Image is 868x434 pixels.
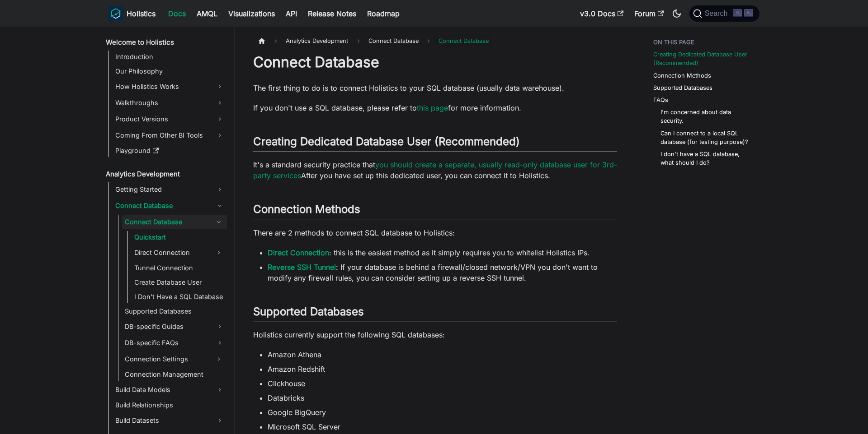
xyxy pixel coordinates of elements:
button: Expand sidebar category 'Connection Settings' [211,352,227,366]
li: : If your database is behind a firewall/closed network/VPN you don't want to modify any firewall ... [268,262,617,283]
a: Introduction [113,51,227,63]
li: Amazon Athena [268,349,617,360]
p: Holistics currently support the following SQL databases: [253,329,617,340]
img: Holistics [108,6,123,21]
a: v3.0 Docs [575,6,629,21]
a: Supported Databases [122,305,227,318]
a: Visualizations [223,6,280,21]
a: Connection Settings [122,352,211,366]
button: Collapse sidebar category 'Connect Database' [211,215,227,229]
a: DB-specific FAQs [122,336,227,350]
a: Product Versions [113,112,227,126]
li: Amazon Redshift [268,364,617,374]
a: Direct Connection [132,245,211,260]
li: Clickhouse [268,378,617,389]
a: Supported Databases [653,83,712,92]
button: Search (Command+K) [689,5,759,22]
a: Build Datasets [113,413,227,428]
a: you should create a separate, usually read-only database user for 3rd-party services [253,160,617,180]
h2: Connection Methods [253,203,617,220]
a: AMQL [191,6,223,21]
a: I'm concerned about data security. [660,108,750,125]
a: Playground [113,144,227,157]
a: Quickstart [132,231,227,244]
a: Direct Connection [268,248,329,257]
a: Create Database User [132,276,227,289]
a: Build Relationships [113,399,227,411]
li: Databricks [268,392,617,403]
li: : this is the easiest method as it simply requires you to whitelist Holistics IPs. [268,247,617,258]
a: Release Notes [302,6,362,21]
a: API [280,6,302,21]
a: Connection Management [122,368,227,381]
a: Forum [629,6,669,21]
h2: Creating Dedicated Database User (Recommended) [253,135,617,152]
h2: Supported Databases [253,305,617,322]
a: How Holistics Works [113,79,227,94]
p: There are 2 methods to connect SQL database to Holistics: [253,227,617,238]
span: Connect Database [434,34,493,47]
a: Connect Database [113,199,227,213]
a: Walkthroughs [113,96,227,110]
a: I Don't Have a SQL Database [132,291,227,303]
a: Getting Started [113,182,227,197]
a: Creating Dedicated Database User (Recommended) [653,50,754,67]
li: Google BigQuery [268,407,617,418]
a: FAQs [653,96,668,104]
li: Microsoft SQL Server [268,421,617,432]
a: Welcome to Holistics [103,36,227,49]
a: Connection Methods [653,71,711,80]
a: Build Data Models [113,383,227,397]
span: Connect Database [364,34,423,47]
span: Search [702,9,733,18]
nav: Breadcrumbs [253,34,617,47]
nav: Docs sidebar [99,27,235,434]
a: DB-specific Guides [122,319,227,334]
a: Tunnel Connection [132,262,227,274]
a: Can I connect to a local SQL database (for testing purpose)? [660,129,750,146]
a: Reverse SSH Tunnel [268,263,336,272]
a: Docs [163,6,191,21]
p: It's a standard security practice that After you have set up this dedicated user, you can connect... [253,159,617,181]
a: I don't have a SQL database, what should I do? [660,150,750,167]
kbd: ⌘ [733,9,742,17]
p: The first thing to do is to connect Holistics to your SQL database (usually data warehouse). [253,83,617,93]
a: Coming From Other BI Tools [113,128,227,143]
b: Holistics [127,8,156,19]
a: Analytics Development [103,168,227,180]
kbd: K [744,9,753,17]
p: If you don't use a SQL database, please refer to for more information. [253,102,617,113]
a: this page [417,103,448,112]
a: Home page [253,34,270,47]
h1: Connect Database [253,53,617,71]
button: Switch between dark and light mode (currently dark mode) [670,6,684,21]
a: HolisticsHolistics [108,6,156,21]
span: Analytics Development [281,34,353,47]
a: Connect Database [122,215,211,229]
a: Our Philosophy [113,65,227,78]
a: Roadmap [362,6,405,21]
button: Expand sidebar category 'Direct Connection' [211,245,227,260]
